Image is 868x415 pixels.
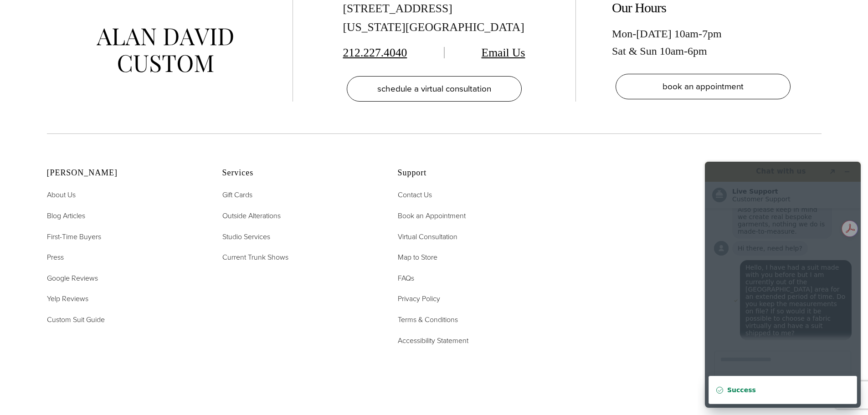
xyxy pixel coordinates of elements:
[222,189,252,201] a: Gift Cards
[377,82,491,95] span: schedule a virtual consultation
[347,76,522,102] a: schedule a virtual consultation
[222,168,375,178] h2: Services
[47,273,98,283] span: Google Reviews
[222,231,270,243] a: Studio Services
[482,46,525,59] a: Email Us
[398,272,414,284] a: FAQs
[398,210,466,221] span: Book an Appointment
[398,335,468,347] a: Accessibility Statement
[398,251,437,263] a: Map to Store
[47,251,64,263] a: Press
[47,231,101,242] span: First-Time Buyers
[343,46,407,59] a: 212.227.4040
[612,25,794,60] div: Mon-[DATE] 10am-7pm Sat & Sun 10am-6pm
[398,335,468,346] span: Accessibility Statement
[47,168,200,178] h2: [PERSON_NAME]
[47,190,76,200] span: About Us
[698,154,868,415] iframe: Find more information here
[47,189,76,201] a: About Us
[222,210,281,221] span: Outside Alterations
[616,74,791,99] a: book an appointment
[222,231,270,242] span: Studio Services
[222,252,288,262] span: Current Trunk Shows
[47,210,85,222] a: Blog Articles
[97,28,233,72] img: alan david custom
[398,231,457,243] a: Virtual Consultation
[222,189,375,263] nav: Services Footer Nav
[47,293,88,304] span: Yelp Reviews
[47,272,98,284] a: Google Reviews
[222,210,281,222] a: Outside Alterations
[222,251,288,263] a: Current Trunk Shows
[398,231,457,242] span: Virtual Consultation
[398,273,414,283] span: FAQs
[222,190,252,200] span: Gift Cards
[47,314,105,326] a: Custom Suit Guide
[398,189,550,346] nav: Support Footer Nav
[47,293,88,305] a: Yelp Reviews
[398,210,466,222] a: Book an Appointment
[47,231,101,243] a: First-Time Buyers
[47,210,85,221] span: Blog Articles
[398,168,550,178] h2: Support
[20,6,39,15] span: Chat
[47,189,200,325] nav: Alan David Footer Nav
[398,293,440,305] a: Privacy Policy
[398,314,458,326] a: Terms & Conditions
[47,252,64,262] span: Press
[398,252,437,262] span: Map to Store
[398,314,458,325] span: Terms & Conditions
[663,80,744,93] span: book an appointment
[398,190,432,200] span: Contact Us
[398,293,440,304] span: Privacy Policy
[47,314,105,325] span: Custom Suit Guide
[398,189,432,201] a: Contact Us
